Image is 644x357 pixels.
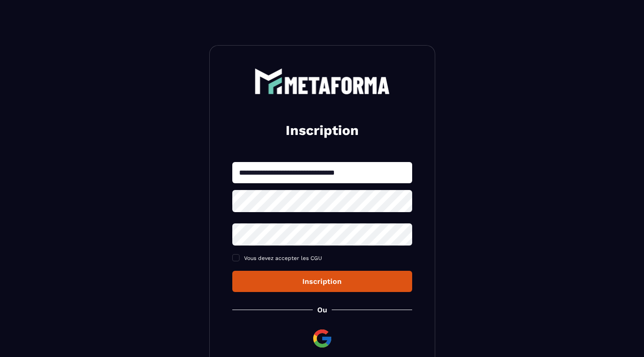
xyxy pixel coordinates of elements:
img: logo [254,68,390,94]
div: Inscription [240,277,405,286]
span: Vous devez accepter les CGU [244,255,322,261]
h2: Inscription [243,121,401,139]
a: logo [232,68,412,94]
button: Inscription [232,271,412,292]
img: google [311,328,333,349]
p: Ou [317,306,327,314]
